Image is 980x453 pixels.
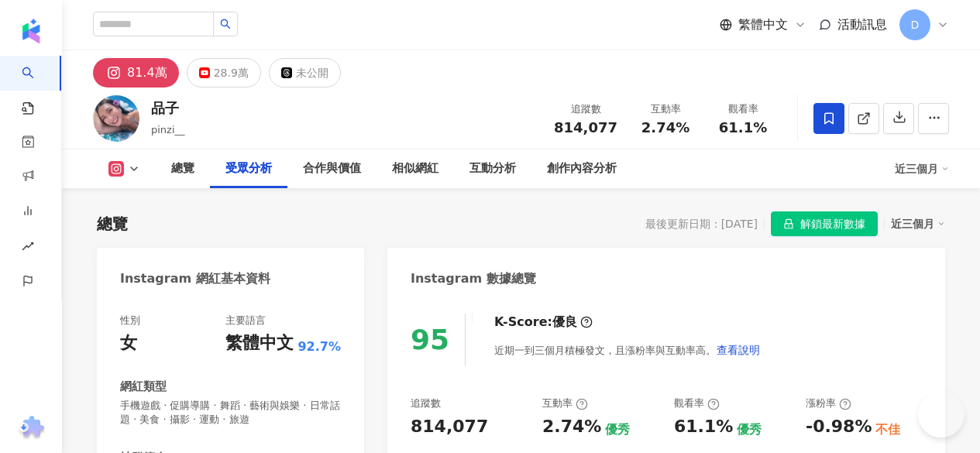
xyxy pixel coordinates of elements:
div: -0.98% [806,415,872,439]
div: 近三個月 [891,214,945,234]
span: 92.7% [297,338,341,355]
div: 814,077 [411,415,488,439]
a: search [22,56,53,116]
div: 總覽 [97,213,128,235]
img: logo icon [19,19,43,43]
div: 95 [411,324,449,355]
div: 追蹤數 [554,101,617,117]
div: 觀看率 [714,101,772,117]
span: rise [22,231,34,266]
div: 網紅類型 [120,379,167,395]
div: 總覽 [171,160,194,178]
span: 繁體中文 [738,16,788,33]
span: 61.1% [719,120,767,136]
div: 互動率 [542,396,588,410]
div: 觀看率 [674,396,720,410]
div: 優秀 [737,421,762,438]
span: D [911,16,920,33]
div: 品子 [151,98,185,118]
span: 解鎖最新數據 [800,212,865,237]
div: Instagram 網紅基本資料 [120,270,270,287]
iframe: Help Scout Beacon - Open [918,391,965,438]
div: 最後更新日期：[DATE] [645,218,758,230]
div: 優秀 [605,421,630,438]
div: 主要語言 [225,314,266,328]
div: 81.4萬 [127,62,167,84]
div: 未公開 [296,62,328,84]
div: K-Score : [494,314,593,331]
button: 解鎖最新數據 [771,211,878,236]
div: 追蹤數 [411,396,441,410]
span: 2.74% [641,120,689,136]
span: 814,077 [554,119,617,136]
span: pinzi__ [151,124,185,136]
div: 受眾分析 [225,160,272,178]
div: 合作與價值 [303,160,361,178]
div: 創作內容分析 [547,160,617,178]
button: 未公開 [269,58,341,88]
div: 互動率 [636,101,695,117]
button: 查看說明 [716,335,761,365]
span: search [220,19,231,29]
div: 28.9萬 [214,62,249,84]
div: 2.74% [542,415,601,439]
button: 81.4萬 [93,58,179,88]
button: 28.9萬 [187,58,261,88]
span: lock [783,218,794,229]
div: 繁體中文 [225,331,294,355]
span: 查看說明 [717,344,760,356]
div: 相似網紅 [392,160,438,178]
div: 優良 [552,314,577,331]
div: 互動分析 [469,160,516,178]
img: KOL Avatar [93,95,139,142]
div: 不佳 [875,421,900,438]
div: 漲粉率 [806,396,851,410]
div: 女 [120,331,137,355]
div: Instagram 數據總覽 [411,270,536,287]
span: 手機遊戲 · 促購導購 · 舞蹈 · 藝術與娛樂 · 日常話題 · 美食 · 攝影 · 運動 · 旅遊 [120,399,341,427]
div: 近期一到三個月積極發文，且漲粉率與互動率高。 [494,335,761,365]
div: 61.1% [674,415,733,439]
span: 活動訊息 [837,17,887,32]
img: chrome extension [16,416,46,441]
div: 近三個月 [895,156,949,181]
div: 性別 [120,314,140,328]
